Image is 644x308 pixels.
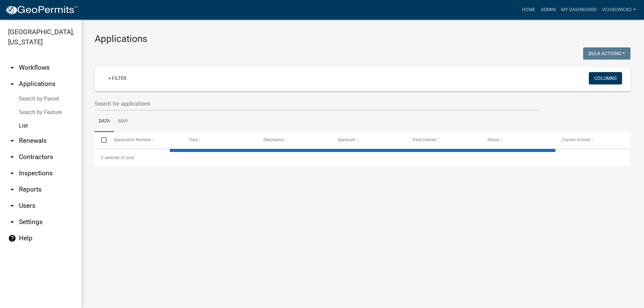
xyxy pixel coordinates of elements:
datatable-header-cell: Type [182,132,257,148]
i: arrow_drop_down [8,185,16,194]
a: Map [114,111,132,132]
datatable-header-cell: Status [481,132,556,148]
datatable-header-cell: Date Created [407,132,481,148]
i: help [8,234,16,242]
span: Status [488,137,500,142]
button: Bulk Actions [583,47,630,60]
i: arrow_drop_down [8,64,16,72]
span: Description [263,137,284,142]
span: Date Created [413,137,437,142]
i: arrow_drop_down [8,218,16,226]
button: Columns [589,72,622,84]
input: Search for applications [95,97,539,111]
h3: Applications [95,33,630,45]
i: arrow_drop_down [8,169,16,177]
a: Admin [538,3,558,16]
datatable-header-cell: Applicant [332,132,407,148]
datatable-header-cell: Description [257,132,332,148]
span: 0 selected / [101,155,122,160]
a: Data [95,111,114,132]
datatable-header-cell: Application Number [108,132,182,148]
span: Type [189,137,198,142]
div: 0 total [95,149,630,166]
a: Home [519,3,538,16]
span: Applicant [338,137,356,142]
i: arrow_drop_down [8,153,16,161]
datatable-header-cell: Current Activity [556,132,630,148]
span: Application Number [114,137,151,142]
span: Current Activity [562,137,590,142]
i: arrow_drop_up [8,80,16,88]
i: arrow_drop_down [8,137,16,145]
a: VChadwick2 [599,3,639,16]
a: + Filter [103,72,132,84]
a: My Dashboard [558,3,599,16]
datatable-header-cell: Select [95,132,108,148]
i: arrow_drop_down [8,202,16,210]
